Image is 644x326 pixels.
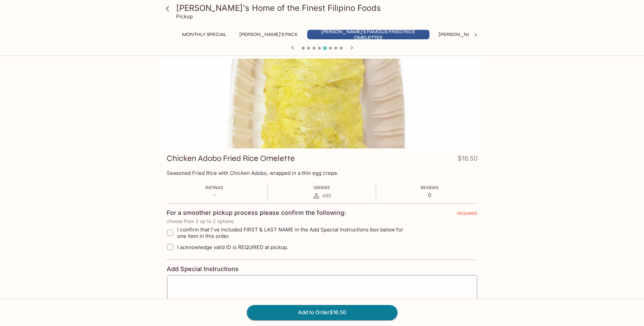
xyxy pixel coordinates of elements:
[322,192,331,199] span: 485
[421,192,439,198] p: 0
[236,30,302,39] button: [PERSON_NAME]'s Pack
[176,13,193,20] p: Pickup
[167,153,295,164] h3: Chicken Adobo Fried Rice Omelette
[313,185,330,190] span: Orders
[167,265,478,273] h4: Add Special Instructions
[177,244,288,250] span: I acknowledge valid ID is REQUIRED at pickup.
[167,219,478,224] p: choose from 2 up to 2 options
[307,30,429,39] button: [PERSON_NAME]'s Famous Fried Rice Omelettes
[176,3,480,13] h3: [PERSON_NAME]'s Home of the Finest Filipino Foods
[177,226,412,239] span: I confirm that I've included FIRST & LAST NAME in the Add Special Instructions box below for one ...
[205,185,223,190] span: Ratings
[178,30,230,39] button: Monthly Special
[421,185,439,190] span: Reviews
[458,153,478,166] h4: $16.50
[247,305,398,320] button: Add to Order$16.50
[435,30,521,39] button: [PERSON_NAME]'s Mixed Plates
[167,209,346,217] h4: For a smoother pickup process please confirm the following:
[205,192,223,198] p: -
[162,59,482,148] div: Chicken Adobo Fried Rice Omelette
[167,170,478,176] p: Seasoned Fried Rice with Chicken Adobo, wrapped in a thin egg crepe.
[457,211,478,219] span: REQUIRED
